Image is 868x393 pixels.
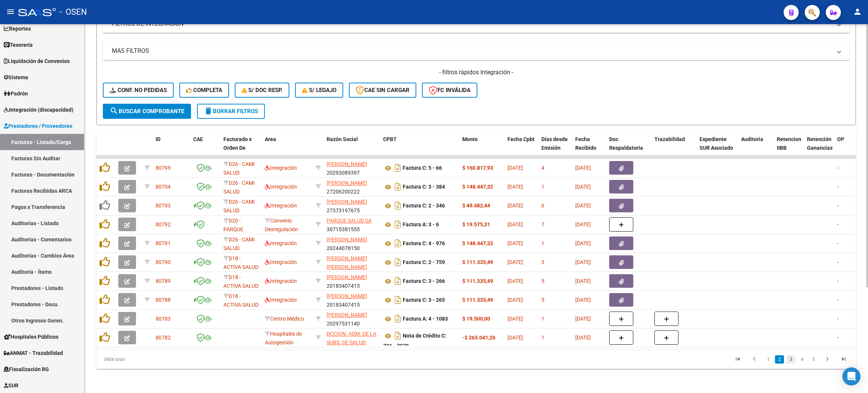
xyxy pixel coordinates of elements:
[774,131,804,164] datatable-header-cell: Retencion IIBB
[393,275,403,287] i: Descargar documento
[837,203,839,209] span: -
[462,240,493,246] strong: $ 148.447,32
[223,199,255,213] span: D26 - CAMI SALUD
[786,355,795,364] a: 3
[785,353,796,366] li: page 3
[4,73,28,81] span: Sistema
[393,313,403,325] i: Descargar documento
[4,333,58,341] span: Hospitales Públicos
[462,297,493,303] strong: $ 111.335,49
[462,316,490,322] strong: $ 19.500,00
[204,106,213,115] mat-icon: delete
[507,259,523,265] span: [DATE]
[327,331,376,354] span: DCCION. ADM. DE LA SUBS. DE SALUD PCIA. DE NEUQUEN
[4,122,72,130] span: Prestadores / Proveedores
[763,353,774,366] li: page 1
[265,184,297,190] span: Integración
[507,184,523,190] span: [DATE]
[747,355,761,364] a: go to previous page
[327,255,367,270] span: [PERSON_NAME] [PERSON_NAME]
[4,57,70,65] span: Liquidación de Convenios
[356,87,410,94] span: CAE SIN CARGAR
[403,165,442,171] strong: Factura C: 5 - 66
[541,184,544,190] span: 1
[327,330,377,345] div: 30707519378
[853,7,862,16] mat-icon: person
[429,87,471,94] span: FC Inválida
[700,136,733,151] span: Expediente SUR Asociado
[327,235,377,251] div: 20244078150
[541,259,544,265] span: 3
[327,292,377,308] div: 20183407415
[380,131,459,164] datatable-header-cell: CPBT
[327,293,367,299] span: [PERSON_NAME]
[265,203,297,209] span: Integración
[774,353,785,366] li: page 2
[327,311,377,327] div: 20297531140
[403,259,445,266] strong: Factura C: 2 - 759
[265,165,297,171] span: Integración
[103,42,850,60] mat-expansion-panel-header: MAS FILTROS
[103,104,191,119] button: Buscar Comprobante
[383,333,446,349] strong: Nota de Crédito C: 701 - 7978
[837,259,839,265] span: -
[349,83,416,98] button: CAE SIN CARGAR
[507,136,535,142] span: Fecha Cpbt
[507,165,523,171] span: [DATE]
[262,131,313,164] datatable-header-cell: Area
[393,181,403,193] i: Descargar documento
[153,131,190,164] datatable-header-cell: ID
[327,254,377,270] div: 27326699492
[575,240,591,246] span: [DATE]
[156,136,160,142] span: ID
[606,131,651,164] datatable-header-cell: Doc Respaldatoria
[4,365,49,373] span: Fiscalización RG
[393,200,403,212] i: Descargar documento
[572,131,606,164] datatable-header-cell: Fecha Recibido
[327,236,367,243] span: [PERSON_NAME]
[403,278,445,284] strong: Factura C: 3 - 266
[197,104,265,119] button: Borrar Filtros
[504,131,538,164] datatable-header-cell: Fecha Cpbt
[383,136,397,142] span: CPBT
[393,237,403,249] i: Descargar documento
[156,278,171,284] span: 80789
[837,316,839,322] span: -
[651,131,697,164] datatable-header-cell: Trazabilidad
[834,131,864,164] datatable-header-cell: OP
[156,184,171,190] span: 80794
[507,335,523,341] span: [DATE]
[403,184,445,190] strong: Factura C: 3 - 384
[190,131,220,164] datatable-header-cell: CAE
[738,131,774,164] datatable-header-cell: Auditoria
[820,355,834,364] a: go to next page
[110,106,119,115] mat-icon: search
[575,184,591,190] span: [DATE]
[4,349,63,357] span: ANMAT - Trazabilidad
[156,316,171,322] span: 80783
[403,241,445,247] strong: Factura C: 4 - 976
[4,25,31,33] span: Reportes
[462,203,490,209] strong: $ 49.482,44
[179,83,229,98] button: Completa
[541,165,544,171] span: 4
[462,221,490,227] strong: $ 19.575,31
[265,259,297,265] span: Integración
[327,312,367,318] span: [PERSON_NAME]
[327,180,367,186] span: [PERSON_NAME]
[403,203,445,209] strong: Factura C: 2 - 346
[775,355,784,364] a: 2
[327,198,377,213] div: 27373197675
[4,381,18,390] span: SUR
[541,335,544,341] span: 1
[327,136,358,142] span: Razón Social
[575,259,591,265] span: [DATE]
[575,221,591,227] span: [DATE]
[741,136,763,142] span: Auditoria
[4,106,73,114] span: Integración (discapacidad)
[327,179,377,195] div: 27206200222
[697,131,738,164] datatable-header-cell: Expediente SUR Asociado
[837,221,839,227] span: -
[459,131,504,164] datatable-header-cell: Monto
[265,316,304,322] span: Centro Médico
